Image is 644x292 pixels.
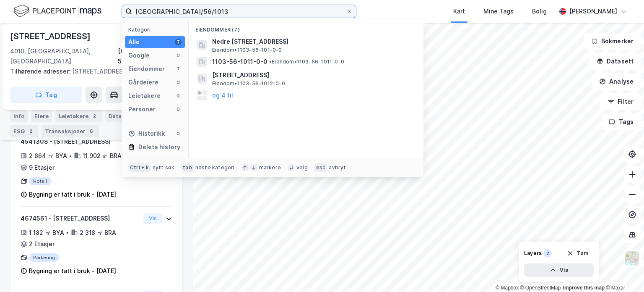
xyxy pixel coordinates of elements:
[31,110,52,122] div: Eiere
[105,110,147,122] div: Datasett
[563,285,605,291] a: Improve this map
[532,6,547,16] div: Bolig
[175,79,182,86] div: 0
[175,92,182,99] div: 0
[29,239,55,249] div: 2 Etasjer
[520,285,561,291] a: OpenStreetMap
[29,266,116,276] div: Bygning er tatt i bruk - [DATE]
[195,164,235,171] div: neste kategori
[212,47,282,53] span: Eiendom • 1103-56-101-0-0
[128,64,165,74] div: Eiendommer
[524,250,542,257] div: Layers
[87,127,96,135] div: 6
[128,26,185,33] div: Kategori
[10,125,38,137] div: ESG
[589,53,641,70] button: Datasett
[128,37,140,47] div: Alle
[483,6,514,16] div: Mine Tags
[569,6,617,16] div: [PERSON_NAME]
[90,112,99,120] div: 2
[212,57,267,67] span: 1103-56-1011-0-0
[10,68,72,75] span: Tilhørende adresser:
[128,104,156,114] div: Personer
[83,151,122,161] div: 11 902 ㎡ BRA
[259,164,281,171] div: markere
[128,163,151,172] div: Ctrl + k
[602,252,644,292] iframe: Chat Widget
[602,113,641,130] button: Tags
[624,250,640,266] img: Z
[55,110,102,122] div: Leietakere
[10,29,92,43] div: [STREET_ADDRESS]
[175,39,182,45] div: 7
[10,66,176,76] div: [STREET_ADDRESS]
[602,252,644,292] div: Kontrollprogram for chat
[80,228,116,238] div: 2 318 ㎡ BRA
[10,110,28,122] div: Info
[496,285,519,291] a: Mapbox
[13,4,101,18] img: logo.f888ab2527a4732fd821a326f86c7f29.svg
[296,164,308,171] div: velg
[175,106,182,113] div: 0
[128,129,165,139] div: Historikk
[128,77,158,87] div: Gårdeiere
[128,50,150,61] div: Google
[21,137,140,147] div: 4541308 - [STREET_ADDRESS]
[69,153,72,159] div: •
[29,189,116,200] div: Bygning er tatt i bruk - [DATE]
[29,151,67,161] div: 2 864 ㎡ BYA
[175,130,182,137] div: 0
[29,228,64,238] div: 1 182 ㎡ BYA
[600,93,641,110] button: Filter
[138,142,180,152] div: Delete history
[175,52,182,59] div: 0
[212,80,285,87] span: Eiendom • 1103-56-1012-0-0
[524,263,594,277] button: Vis
[212,90,233,100] button: og 4 til
[29,163,55,173] div: 9 Etasjer
[592,73,641,90] button: Analyse
[212,37,413,47] span: Nedre [STREET_ADDRESS]
[212,70,413,80] span: [STREET_ADDRESS]
[10,46,118,66] div: 4010, [GEOGRAPHIC_DATA], [GEOGRAPHIC_DATA]
[561,247,594,260] button: Tøm
[453,6,465,16] div: Kart
[42,125,99,137] div: Transaksjoner
[175,66,182,72] div: 7
[118,46,183,66] div: [GEOGRAPHIC_DATA], 56/974
[26,127,35,135] div: 2
[584,33,641,50] button: Bokmerker
[10,87,82,103] button: Tag
[314,163,327,172] div: esc
[181,163,194,172] div: tab
[189,20,423,35] div: Eiendommer (7)
[269,58,344,65] span: Eiendom • 1103-56-1011-0-0
[128,91,161,101] div: Leietakere
[21,213,140,224] div: 4674561 - [STREET_ADDRESS]
[153,164,175,171] div: nytt søk
[269,58,272,65] span: •
[329,164,346,171] div: avbryt
[143,213,162,224] button: Vis
[132,5,346,18] input: Søk på adresse, matrikkel, gårdeiere, leietakere eller personer
[66,229,69,236] div: •
[543,249,552,258] div: 2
